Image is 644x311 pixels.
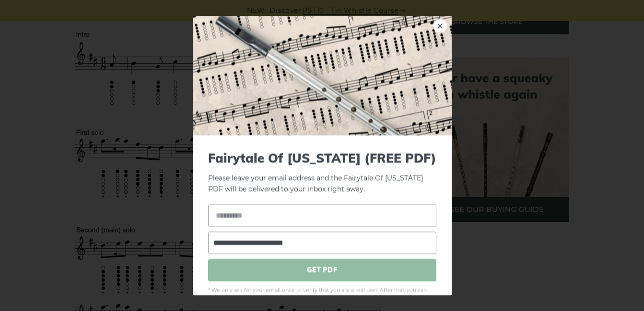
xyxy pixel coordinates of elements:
span: Fairytale Of [US_STATE] (FREE PDF) [208,151,436,166]
a: × [433,19,447,33]
img: Tin Whistle Tab Preview [193,16,452,135]
span: GET PDF [208,258,436,281]
span: * We only ask for your email once to verify that you are a real user. After that, you can downloa... [208,286,436,303]
p: Please leave your email address and the Fairytale Of [US_STATE] PDF will be delivered to your inb... [208,151,436,195]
